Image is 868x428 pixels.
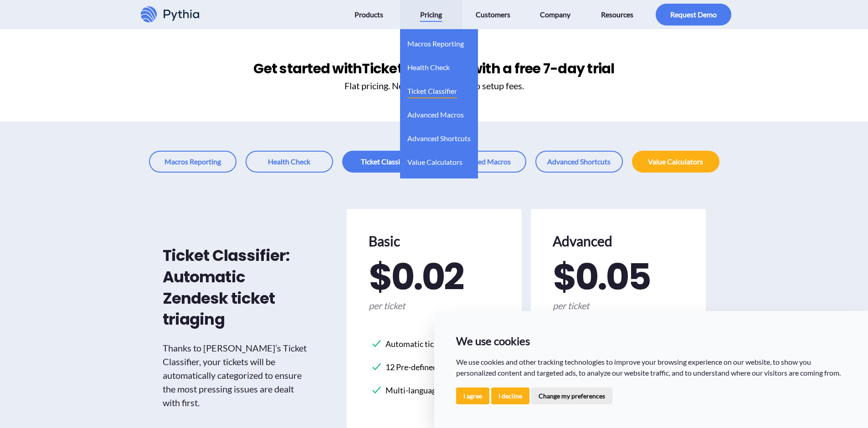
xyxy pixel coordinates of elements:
p: We use cookies [456,333,847,349]
a: Value Calculators [407,148,462,171]
button: Change my preferences [531,387,612,404]
span: $ 0.02 [369,259,462,295]
a: Ticket Classifier [407,76,457,100]
span: Value Calculators [407,155,462,169]
span: Resources [601,7,633,22]
span: Products [354,7,383,22]
span: Customers [476,7,510,22]
button: I agree [456,387,489,404]
a: Health Check [407,53,450,76]
button: I decline [491,387,529,404]
p: We use cookies and other tracking technologies to improve your browsing experience on our website... [456,357,847,378]
span: Ticket Classifier [407,84,457,98]
a: Macros Reporting [407,29,464,53]
span: Company [540,7,570,22]
li: Automatic ticket categorization [371,334,498,354]
span: Advanced Macros [407,107,464,122]
span: Pricing [420,7,442,22]
li: 12 Pre-defined Categories [371,357,498,377]
a: Advanced Shortcuts [407,124,471,148]
span: Macros Reporting [407,36,464,51]
span: per ticket [369,299,500,312]
h2: Ticket Classifier: Automatic Zendesk ticket triaging [163,245,308,330]
h2: Basic [369,231,500,251]
h2: Advanced [553,231,684,251]
a: Advanced Macros [407,100,464,124]
span: per ticket [553,299,684,312]
span: $ 0.05 [553,259,650,295]
span: Advanced Shortcuts [407,131,471,146]
li: Multi-language support [371,381,498,400]
h3: Thanks to [PERSON_NAME]’s Ticket Classifier, your tickets will be automatically categorized to en... [163,341,308,409]
span: Health Check [407,60,450,75]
